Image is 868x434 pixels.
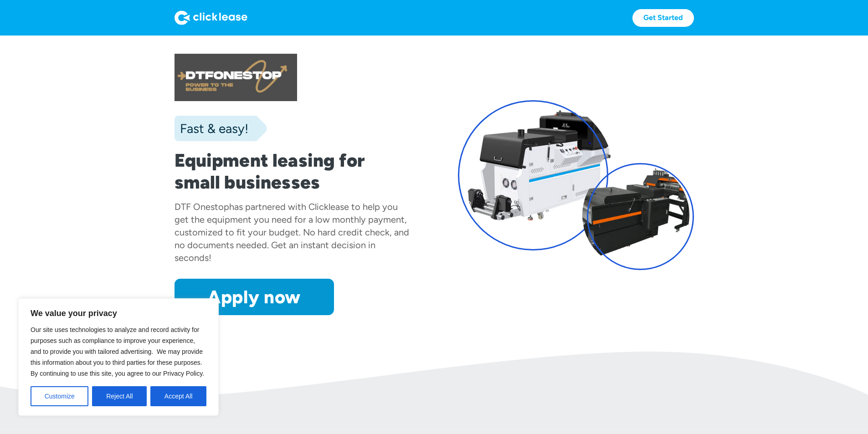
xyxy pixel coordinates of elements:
[175,149,411,193] h1: Equipment leasing for small businesses
[31,326,204,377] span: Our site uses technologies to analyze and record activity for purposes such as compliance to impr...
[175,119,248,138] div: Fast & easy!
[31,308,206,319] p: We value your privacy
[175,201,409,263] div: has partnered with Clicklease to help you get the equipment you need for a low monthly payment, c...
[632,9,694,27] a: Get Started
[150,386,206,406] button: Accept All
[18,298,219,416] div: We value your privacy
[175,279,334,315] a: Apply now
[31,386,88,406] button: Customize
[175,10,247,25] img: Logo
[175,201,229,212] div: DTF Onestop
[92,386,147,406] button: Reject All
